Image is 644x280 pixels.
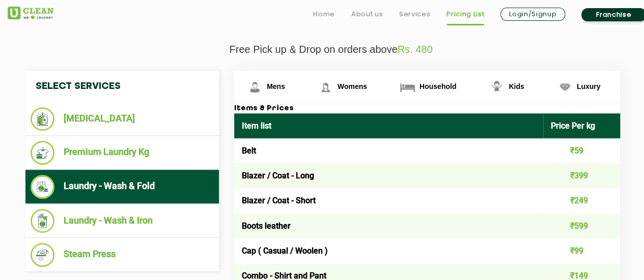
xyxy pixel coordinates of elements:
a: Pricing List [446,8,484,20]
img: UClean Laundry and Dry Cleaning [8,7,53,19]
img: Luxury [556,78,574,96]
img: Steam Press [31,243,54,267]
img: Premium Laundry Kg [31,141,54,165]
td: Boots leather [234,213,543,238]
span: Mens [267,82,285,90]
td: ₹99 [543,238,621,263]
img: Household [399,78,416,96]
span: Womens [338,82,367,90]
span: Household [419,82,456,90]
td: ₹59 [543,138,621,163]
img: Womens [317,78,334,96]
span: Rs. 480 [398,44,433,55]
td: Blazer / Coat - Short [234,188,543,213]
td: ₹399 [543,163,621,188]
li: Laundry - Wash & Fold [31,175,214,199]
td: Blazer / Coat - Long [234,163,543,188]
img: Laundry - Wash & Iron [31,209,54,233]
td: ₹249 [543,188,621,213]
a: Home [313,8,335,20]
li: Steam Press [31,243,214,267]
td: ₹599 [543,213,621,238]
li: [MEDICAL_DATA] [31,107,214,131]
span: Kids [509,82,524,90]
h4: Select Services [25,71,219,102]
th: Item list [234,113,543,138]
th: Price Per kg [543,113,621,138]
img: Kids [488,78,506,96]
img: Dry Cleaning [31,107,54,131]
a: Services [399,8,430,20]
li: Premium Laundry Kg [31,141,214,165]
h3: Items & Prices [234,104,620,113]
span: Luxury [577,82,601,90]
a: Login/Signup [500,8,565,21]
img: Laundry - Wash & Fold [31,175,54,199]
td: Belt [234,138,543,163]
a: About us [351,8,383,20]
li: Laundry - Wash & Iron [31,209,214,233]
td: Cap ( Casual / Woolen ) [234,238,543,263]
img: Mens [246,78,264,96]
